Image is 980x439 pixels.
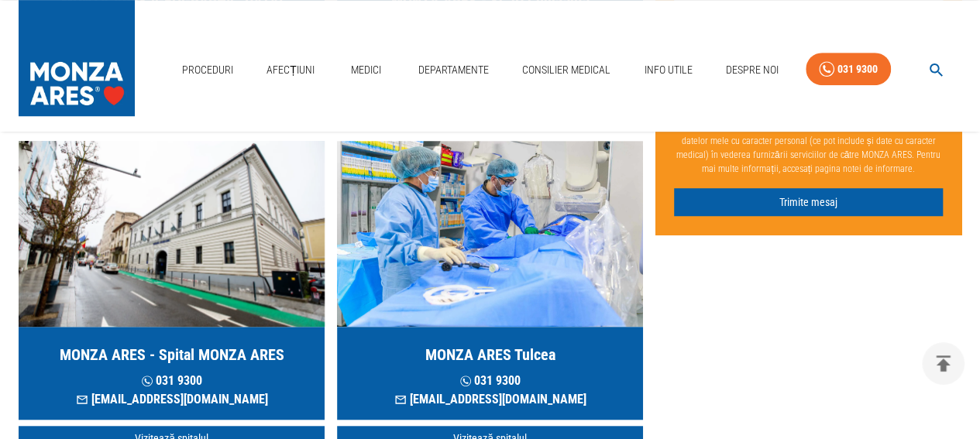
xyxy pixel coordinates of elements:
a: MONZA ARES Tulcea 031 9300[EMAIL_ADDRESS][DOMAIN_NAME] [337,141,643,420]
a: Despre Noi [720,54,785,86]
p: 031 9300 [76,372,268,390]
a: Medici [342,54,391,86]
h5: MONZA ARES Tulcea [425,344,555,365]
a: MONZA ARES - Spital MONZA ARES 031 9300[EMAIL_ADDRESS][DOMAIN_NAME] [19,141,325,420]
p: [EMAIL_ADDRESS][DOMAIN_NAME] [394,390,586,409]
a: Info Utile [638,54,698,86]
img: MONZA ARES Cluj-Napoca [19,141,325,327]
a: Consilier Medical [516,54,617,86]
h5: MONZA ARES - Spital MONZA ARES [60,344,284,365]
div: 031 9300 [837,60,878,79]
p: Prin apăsarea butonului , sunt de acord cu prelucrarea datelor mele cu caracter personal (ce pot ... [674,114,943,182]
p: [EMAIL_ADDRESS][DOMAIN_NAME] [76,390,268,409]
b: Trimite mesaj [772,122,824,132]
p: 031 9300 [394,372,586,390]
a: Proceduri [176,54,239,86]
a: Departamente [412,54,495,86]
a: Afecțiuni [260,54,321,86]
button: Trimite mesaj [674,188,943,217]
img: MONZA ARES Tulcea [337,141,643,327]
a: 031 9300 [806,53,891,86]
button: delete [922,342,965,385]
